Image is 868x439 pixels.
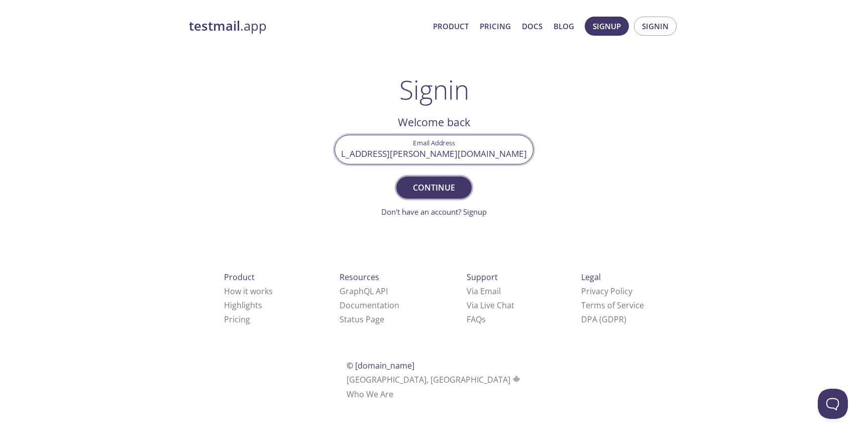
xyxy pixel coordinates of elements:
[399,74,469,105] h1: Signin
[554,20,574,33] a: Blog
[335,114,533,131] h2: Welcome back
[224,272,255,283] span: Product
[433,20,469,33] a: Product
[581,272,601,283] span: Legal
[347,374,522,385] span: [GEOGRAPHIC_DATA], [GEOGRAPHIC_DATA]
[581,300,644,311] a: Terms of Service
[224,300,262,311] a: Highlights
[467,314,486,325] a: FAQ
[189,18,425,35] a: testmail.app
[396,177,472,199] button: Continue
[381,207,487,217] a: Don't have an account? Signup
[480,20,511,33] a: Pricing
[818,389,848,419] iframe: Help Scout Beacon - Open
[347,389,393,400] a: Who We Are
[467,300,514,311] a: Via Live Chat
[642,20,669,33] span: Signin
[467,286,501,297] a: Via Email
[581,286,632,297] a: Privacy Policy
[581,314,626,325] a: DPA (GDPR)
[340,272,379,283] span: Resources
[189,17,240,35] strong: testmail
[467,272,498,283] span: Support
[482,314,486,325] span: s
[340,286,388,297] a: GraphQL API
[340,300,399,311] a: Documentation
[347,360,414,371] span: © [DOMAIN_NAME]
[585,17,629,36] button: Signup
[224,286,273,297] a: How it works
[407,181,461,195] span: Continue
[224,314,250,325] a: Pricing
[634,17,677,36] button: Signin
[522,20,542,33] a: Docs
[340,314,384,325] a: Status Page
[593,20,621,33] span: Signup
